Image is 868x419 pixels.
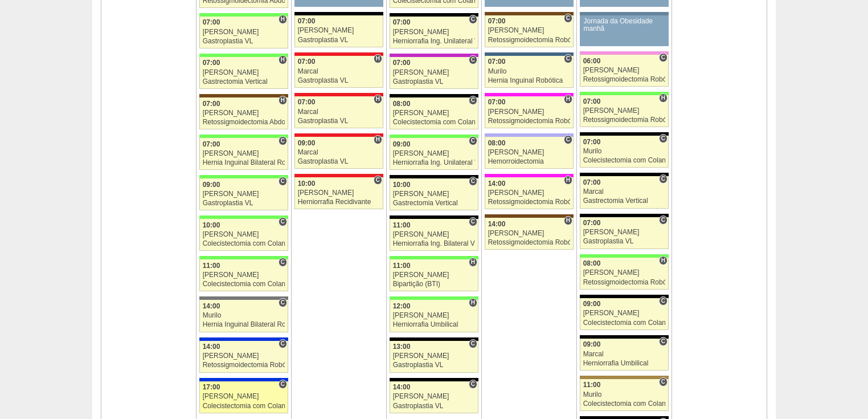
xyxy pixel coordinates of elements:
div: Key: Blanc [580,132,669,136]
div: Retossigmoidectomia Robótica [488,36,571,44]
span: 11:00 [583,381,601,389]
span: Consultório [279,380,287,389]
span: 06:00 [583,57,601,65]
span: 08:00 [583,259,601,267]
div: Key: Blanc [580,214,669,217]
span: Hospital [564,216,572,225]
span: Consultório [564,54,572,63]
div: [PERSON_NAME] [393,109,476,117]
div: Gastroplastia VL [298,36,380,44]
div: Retossigmoidectomia Robótica [488,239,571,246]
a: C 11:00 [PERSON_NAME] Herniorrafia Ing. Bilateral VL [390,219,478,251]
div: Marcal [583,351,666,358]
span: Hospital [374,54,382,63]
div: [PERSON_NAME] [393,150,476,157]
a: C 17:00 [PERSON_NAME] Colecistectomia com Colangiografia VL [199,381,288,413]
div: Key: Assunção [294,174,383,177]
span: Consultório [279,339,287,348]
div: Key: Santa Joana [199,94,288,97]
span: 14:00 [488,220,506,228]
span: Consultório [279,298,287,307]
span: Hospital [374,95,382,104]
span: 07:00 [583,97,601,105]
span: 11:00 [393,262,411,270]
a: C 14:00 [PERSON_NAME] Retossigmoidectomia Robótica [199,341,288,373]
span: Hospital [279,55,287,64]
span: Hospital [659,93,668,103]
a: C 06:00 [PERSON_NAME] Retossigmoidectomia Robótica [580,55,669,87]
div: [PERSON_NAME] [393,231,476,238]
div: Retossigmoidectomia Robótica [203,361,285,369]
span: 12:00 [393,302,411,310]
div: Key: Brasil [199,256,288,259]
div: Colecistectomia com Colangiografia VL [583,400,666,408]
div: [PERSON_NAME] [393,271,476,279]
div: [PERSON_NAME] [203,109,285,117]
div: Hernia Inguinal Robótica [488,77,571,84]
div: [PERSON_NAME] [393,312,476,319]
span: 09:00 [583,340,601,348]
span: 09:00 [298,139,316,147]
div: Herniorrafia Ing. Bilateral VL [393,240,476,247]
span: Consultório [469,96,477,105]
div: [PERSON_NAME] [393,69,476,76]
a: C 09:00 Marcal Herniorrafia Umbilical [580,339,669,371]
div: [PERSON_NAME] [203,231,285,238]
span: Consultório [659,377,668,387]
span: 07:00 [393,59,411,67]
div: Key: Pro Matre [485,93,574,96]
span: 07:00 [203,140,220,148]
span: Consultório [564,14,572,23]
a: H 07:00 [PERSON_NAME] Retossigmoidectomia Robótica [580,95,669,127]
a: C 07:00 Murilo Hernia Inguinal Robótica [485,56,574,88]
div: Gastroplastia VL [298,158,380,165]
span: 07:00 [298,17,316,25]
a: H 07:00 [PERSON_NAME] Retossigmoidectomia Abdominal VL [199,97,288,129]
div: Key: Blanc [580,335,669,339]
a: C 07:00 [PERSON_NAME] Herniorrafia Ing. Unilateral VL [390,17,478,48]
div: Hernia Inguinal Bilateral Robótica [203,321,285,328]
div: Key: Santa Joana [485,214,574,218]
div: Herniorrafia Ing. Unilateral VL [393,38,476,45]
div: Bipartição (BTI) [393,280,476,288]
div: Key: Brasil [390,256,478,259]
span: Consultório [469,15,477,24]
span: 10:00 [298,180,316,188]
div: Key: Oswaldo Cruz Paulista [580,376,669,379]
div: [PERSON_NAME] [393,352,476,360]
span: Consultório [469,177,477,186]
span: Hospital [564,95,572,104]
span: Consultório [659,134,668,143]
div: Retossigmoidectomia Robótica [488,198,571,206]
a: C 10:00 [PERSON_NAME] Gastrectomia Vertical [390,178,478,210]
span: Consultório [659,337,668,346]
div: [PERSON_NAME] [488,108,571,116]
span: 08:00 [393,100,411,108]
span: Consultório [279,217,287,226]
div: Gastrectomia Vertical [583,197,666,205]
div: Gastroplastia VL [298,117,380,125]
div: Key: Blanc [390,94,478,97]
div: Key: Brasil [199,215,288,219]
div: Key: Brasil [390,296,478,300]
a: C 09:00 [PERSON_NAME] Colecistectomia com Colangiografia VL [580,298,669,330]
div: Key: São Luiz - Jabaquara [485,52,574,56]
span: 14:00 [393,383,411,391]
div: Gastroplastia VL [203,38,285,45]
div: [PERSON_NAME] [488,189,571,197]
a: C 07:00 Marcal Gastrectomia Vertical [580,176,669,208]
div: Marcal [298,149,380,156]
a: C 07:00 Murilo Colecistectomia com Colangiografia VL [580,136,669,168]
div: Key: Maria Braido [390,54,478,57]
div: Herniorrafia Recidivante [298,198,380,206]
div: Key: Albert Einstein [580,51,669,55]
div: Murilo [583,148,666,155]
div: [PERSON_NAME] [298,27,380,34]
div: Gastroplastia VL [203,200,285,207]
div: Gastrectomia Vertical [393,200,476,207]
a: C 11:00 Murilo Colecistectomia com Colangiografia VL [580,379,669,411]
span: 10:00 [393,181,411,189]
a: H 07:00 [PERSON_NAME] Retossigmoidectomia Robótica [485,96,574,128]
a: C 11:00 [PERSON_NAME] Colecistectomia com Colangiografia VL [199,259,288,291]
div: [PERSON_NAME] [583,229,666,236]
